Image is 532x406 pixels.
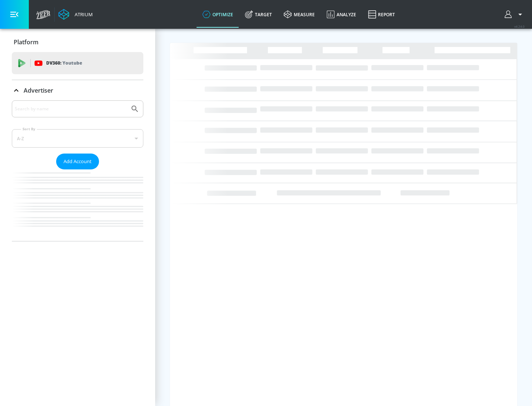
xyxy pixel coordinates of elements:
nav: list of Advertiser [12,169,143,241]
label: Sort By [21,127,37,131]
a: Analyze [321,1,362,28]
p: Youtube [62,59,82,67]
div: DV360: Youtube [12,52,143,74]
a: Report [362,1,401,28]
a: Atrium [58,9,93,20]
p: Advertiser [24,86,53,94]
span: Add Account [64,157,92,166]
a: optimize [197,1,239,28]
a: Target [239,1,278,28]
p: Platform [14,38,38,46]
div: Platform [12,32,143,52]
div: Advertiser [12,80,143,101]
p: DV360: [46,59,82,67]
div: Advertiser [12,100,143,241]
div: A-Z [12,129,143,148]
button: Add Account [56,154,99,169]
a: measure [278,1,321,28]
div: Atrium [72,11,93,18]
input: Search by name [15,104,127,114]
span: v 4.24.0 [514,24,525,28]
